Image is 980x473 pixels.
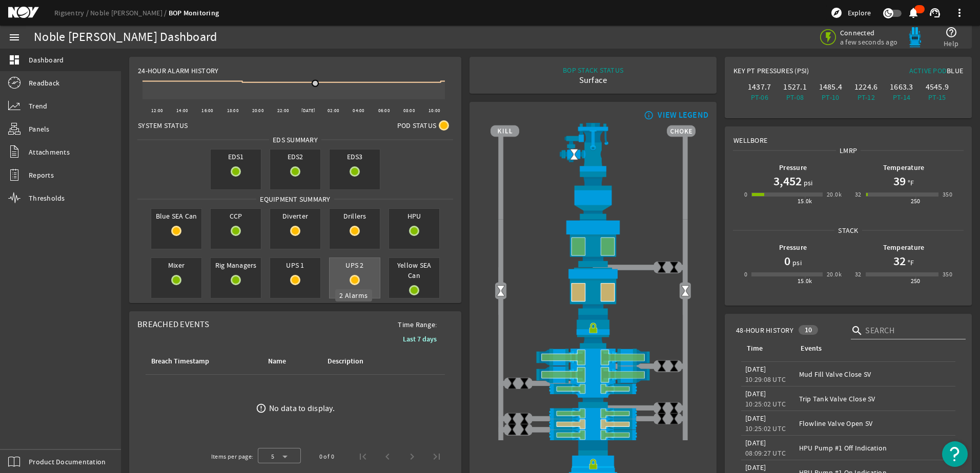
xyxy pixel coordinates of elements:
[799,443,952,453] div: HPU Pump #1 Off Indication
[836,145,861,156] span: LMRP
[389,209,439,223] span: HPU
[491,171,696,219] img: FlexJoint.png
[725,127,971,145] div: Wellbore
[563,65,623,75] div: BOP STACK STATUS
[201,107,213,114] text: 16:00
[922,92,953,102] div: PT-15
[656,261,668,273] img: ValveClose.png
[855,269,862,279] div: 32
[668,360,680,372] img: ValveClose.png
[328,107,339,114] text: 02:00
[798,196,812,206] div: 15.0k
[268,356,286,367] div: Name
[668,402,680,414] img: ValveClose.png
[929,7,941,19] mat-icon: support_agent
[826,5,875,21] button: Explore
[491,383,696,394] img: PipeRamOpen.png
[911,276,921,286] div: 250
[269,135,321,145] span: EDS SUMMARY
[668,261,680,273] img: ValveClose.png
[799,394,952,404] div: Trip Tank Valve Close SV
[943,269,952,279] div: 350
[886,82,917,92] div: 1663.3
[656,413,668,425] img: ValveClose.png
[301,107,316,114] text: [DATE]
[54,8,90,17] a: Rigsentry
[211,258,261,272] span: Rig Managers
[906,257,914,268] span: °F
[150,356,254,367] div: Breach Timestamp
[568,148,580,161] img: Valve2Open.png
[745,343,787,354] div: Time
[840,28,897,37] span: Connected
[8,31,21,44] mat-icon: menu
[491,394,696,407] img: BopBodyShearBottom.png
[563,75,623,85] div: Surface
[29,193,65,203] span: Thresholds
[905,27,925,48] img: Bluepod.svg
[491,366,696,383] img: ShearRamOpen.png
[815,92,846,102] div: PT-10
[211,209,261,223] span: CCP
[390,319,445,330] span: Time Range:
[506,423,518,436] img: ValveClose.png
[893,253,906,269] h1: 32
[326,356,399,367] div: Description
[34,32,217,42] div: Noble [PERSON_NAME] Dashboard
[211,149,261,164] span: EDS1
[745,389,766,398] legacy-datetime-component: [DATE]
[745,375,786,384] legacy-datetime-component: 10:29:08 UTC
[947,66,963,75] span: Blue
[403,334,437,344] b: Last 7 days
[840,37,897,47] span: a few seconds ago
[151,356,209,367] div: Breach Timestamp
[834,225,862,235] span: Stack
[745,438,766,447] legacy-datetime-component: [DATE]
[256,194,334,204] span: Equipment Summary
[151,258,201,272] span: Mixer
[491,267,696,314] img: LowerAnnularOpenBlock.png
[378,107,390,114] text: 06:00
[909,66,947,75] span: Active Pod
[642,111,654,119] mat-icon: info_outline
[784,253,790,269] h1: 0
[395,330,445,348] button: Last 7 days
[330,209,380,223] span: Drillers
[865,325,957,337] input: Search
[893,173,906,189] h1: 39
[169,8,219,18] a: BOP Monitoring
[518,423,530,436] img: ValveClose.png
[211,451,254,462] div: Items per page:
[29,147,70,157] span: Attachments
[943,189,952,200] div: 350
[744,269,747,279] div: 0
[397,120,437,131] span: Pod Status
[491,419,696,429] img: PipeRamOpenBlock.png
[270,209,320,223] span: Diverter
[29,124,50,134] span: Panels
[947,1,972,25] button: more_vert
[744,82,775,92] div: 1437.7
[252,107,264,114] text: 20:00
[656,360,668,372] img: ValveClose.png
[883,243,925,252] b: Temperature
[779,163,807,173] b: Pressure
[176,107,188,114] text: 14:00
[267,356,314,367] div: Name
[506,377,518,390] img: ValveClose.png
[403,107,415,114] text: 08:00
[495,285,507,297] img: Valve2Open.png
[886,92,917,102] div: PT-14
[658,110,708,120] div: VIEW LEGEND
[744,92,775,102] div: PT-06
[269,403,335,414] div: No data to display.
[922,82,953,92] div: 4545.9
[428,107,440,114] text: 10:00
[270,258,320,272] span: UPS 1
[491,349,696,366] img: ShearRamOpen.png
[227,107,239,114] text: 18:00
[745,414,766,423] legacy-datetime-component: [DATE]
[745,448,786,458] legacy-datetime-component: 08:09:27 UTC
[745,399,786,408] legacy-datetime-component: 10:25:02 UTC
[137,319,209,330] span: Breached Events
